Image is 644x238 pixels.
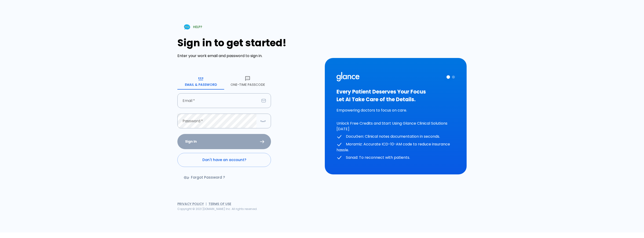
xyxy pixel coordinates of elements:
[337,141,455,153] p: Moramiz: Accurate ICD-10-AM code to reduce insurance hassle.
[177,207,257,211] span: Copyright © 2021 [DOMAIN_NAME] Inc. All rights reserved.
[337,88,455,103] h3: Every Patient Deserves Your Focus Let AI Take Care of the Details.
[209,202,231,206] a: Terms of Use
[177,153,271,167] a: Don't have an account?
[337,155,455,161] p: Sanad: To reconnect with patients.
[337,121,455,132] p: Unlock Free Credits and Start Using Glance Clinical Solutions [DATE]
[337,108,455,113] p: Empowering doctors to focus on care.
[177,53,319,59] p: Enter your work email and password to sign in.
[177,21,208,33] a: HELP?
[177,171,232,184] a: Forgot Password ?
[337,134,455,140] p: DocuGen: Clinical notes documentation in seconds.
[177,93,260,108] input: dr.ahmed@clinic.com
[183,23,191,31] img: Chat Support
[177,37,319,49] h1: Sign in to get started!
[177,73,224,90] button: Email & Password
[177,202,204,206] a: Privacy Policy
[206,202,207,206] span: |
[224,73,271,90] button: One-Time Passcode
